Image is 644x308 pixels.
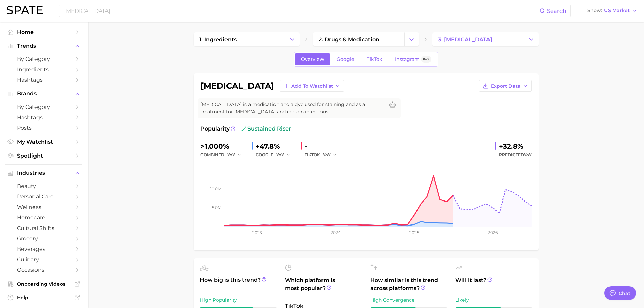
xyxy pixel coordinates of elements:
[17,43,71,49] span: Trends
[587,9,602,13] span: Show
[256,151,295,159] div: GOOGLE
[17,294,71,301] span: Help
[423,56,429,62] span: Beta
[547,8,566,14] span: Search
[5,150,82,161] a: Spotlight
[404,32,419,46] button: Change Category
[5,137,82,147] a: My Watchlist
[285,32,300,46] button: Change Category
[361,53,388,65] a: TikTok
[17,225,71,231] span: cultural shifts
[5,265,82,275] a: occasions
[17,125,71,131] span: Posts
[241,126,246,132] img: sustained riser
[17,152,71,159] span: Spotlight
[17,214,71,221] span: homecare
[313,32,404,46] a: 2. drugs & medication
[305,151,342,159] div: TIKTOK
[17,170,71,176] span: Industries
[337,56,354,62] span: Google
[17,91,71,97] span: Brands
[524,152,532,157] span: YoY
[227,152,235,158] span: YoY
[409,230,419,235] tspan: 2025
[5,233,82,244] a: grocery
[5,54,82,64] a: by Category
[17,77,71,83] span: Hashtags
[5,64,82,75] a: Ingredients
[256,141,295,152] div: +47.8%
[200,142,229,150] span: >1,000%
[5,223,82,233] a: cultural shifts
[5,254,82,265] a: culinary
[5,181,82,191] a: beauty
[17,139,71,145] span: My Watchlist
[17,204,71,210] span: wellness
[17,281,71,287] span: Onboarding Videos
[291,83,333,89] span: Add to Watchlist
[491,83,521,89] span: Export Data
[604,9,630,13] span: US Market
[7,6,43,14] img: SPATE
[5,27,82,38] a: Home
[199,36,237,43] span: 1. ingredients
[200,296,277,304] div: High Popularity
[276,151,291,159] button: YoY
[370,276,447,292] span: How similar is this trend across platforms?
[17,56,71,62] span: by Category
[17,267,71,273] span: occasions
[5,279,82,289] a: Onboarding Videos
[479,80,532,92] button: Export Data
[5,89,82,99] button: Brands
[586,6,639,15] button: ShowUS Market
[323,151,337,159] button: YoY
[488,230,498,235] tspan: 2026
[17,66,71,73] span: Ingredients
[499,151,532,159] span: Predicted
[17,29,71,35] span: Home
[5,112,82,123] a: Hashtags
[5,168,82,178] button: Industries
[276,152,284,158] span: YoY
[438,36,492,43] span: 3. [MEDICAL_DATA]
[200,125,230,133] span: Popularity
[17,114,71,121] span: Hashtags
[5,292,82,303] a: Help
[295,53,330,65] a: Overview
[194,32,285,46] a: 1. ingredients
[499,141,532,152] div: +32.8%
[524,32,539,46] button: Change Category
[17,235,71,242] span: grocery
[200,82,274,90] h1: [MEDICAL_DATA]
[319,36,379,43] span: 2. drugs & medication
[241,125,291,133] span: sustained riser
[455,276,532,292] span: Will it last?
[200,276,277,292] span: How big is this trend?
[17,246,71,252] span: beverages
[5,41,82,51] button: Trends
[331,53,360,65] a: Google
[367,56,382,62] span: TikTok
[17,193,71,200] span: personal care
[280,80,344,92] button: Add to Watchlist
[370,296,447,304] div: High Convergence
[5,102,82,112] a: by Category
[285,276,362,299] span: Which platform is most popular?
[5,244,82,254] a: beverages
[252,230,262,235] tspan: 2023
[323,152,331,158] span: YoY
[17,183,71,189] span: beauty
[389,53,437,65] a: InstagramBeta
[395,56,420,62] span: Instagram
[64,5,540,17] input: Search here for a brand, industry, or ingredient
[301,56,324,62] span: Overview
[455,296,532,304] div: Likely
[227,151,242,159] button: YoY
[5,212,82,223] a: homecare
[432,32,524,46] a: 3. [MEDICAL_DATA]
[200,151,246,159] div: combined
[5,75,82,85] a: Hashtags
[5,123,82,133] a: Posts
[17,256,71,263] span: culinary
[330,230,340,235] tspan: 2024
